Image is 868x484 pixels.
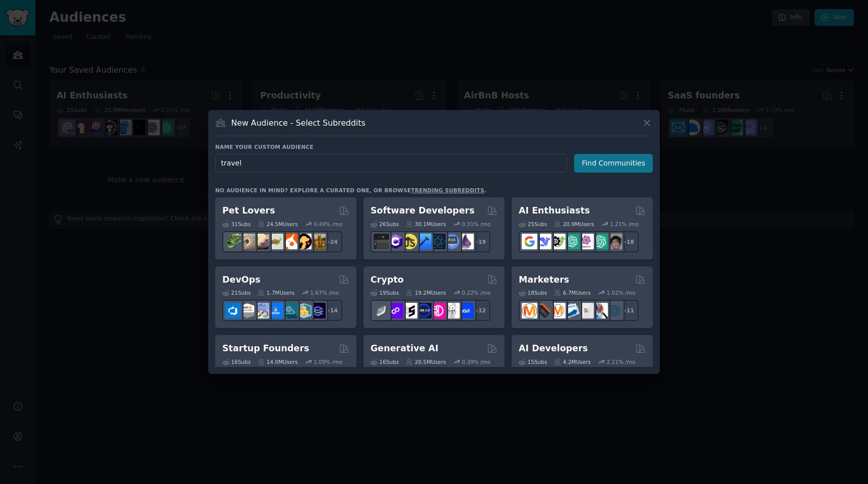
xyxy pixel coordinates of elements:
[462,358,490,365] div: 0.39 % /mo
[321,231,342,252] div: + 24
[370,358,399,365] div: 16 Sub s
[370,342,439,355] h2: Generative AI
[239,303,255,318] img: AWS_Certified_Experts
[519,221,547,228] div: 25 Sub s
[282,303,297,318] img: platformengineering
[254,234,269,249] img: leopardgeckos
[406,289,446,296] div: 19.2M Users
[222,274,261,286] h2: DevOps
[268,303,283,318] img: DevOpsLinks
[310,303,326,318] img: PlatformEngineers
[430,303,446,318] img: defiblockchain
[550,303,566,318] img: AskMarketing
[225,303,241,318] img: azuredevops
[370,221,399,228] div: 26 Sub s
[444,234,460,249] img: AskComputerScience
[406,221,446,228] div: 30.1M Users
[564,303,580,318] img: Emailmarketing
[606,234,622,249] img: ArtificalIntelligence
[469,300,490,321] div: + 12
[296,303,312,318] img: aws_cdk
[231,118,365,128] h3: New Audience - Select Subreddits
[610,221,639,228] div: 1.21 % /mo
[321,300,342,321] div: + 14
[254,303,269,318] img: Docker_DevOps
[564,234,580,249] img: chatgpt_promptDesign
[310,234,326,249] img: dogbreed
[402,234,417,249] img: learnjavascript
[406,358,446,365] div: 20.5M Users
[607,289,636,296] div: 1.02 % /mo
[606,303,622,318] img: OnlineMarketing
[314,358,342,365] div: 1.09 % /mo
[458,234,474,249] img: elixir
[258,289,294,296] div: 1.7M Users
[416,234,431,249] img: iOSProgramming
[222,342,309,355] h2: Startup Founders
[519,204,590,217] h2: AI Enthusiasts
[578,234,594,249] img: OpenAIDev
[519,289,547,296] div: 18 Sub s
[574,154,653,173] button: Find Communities
[536,234,551,249] img: DeepSeek
[370,274,404,286] h2: Crypto
[444,303,460,318] img: CryptoNews
[519,342,588,355] h2: AI Developers
[411,187,484,193] a: trending subreddits
[388,303,403,318] img: 0xPolygon
[222,204,275,217] h2: Pet Lovers
[402,303,417,318] img: ethstaker
[617,231,639,252] div: + 18
[311,289,339,296] div: 1.67 % /mo
[554,289,591,296] div: 6.7M Users
[215,187,486,194] div: No audience in mind? Explore a curated one, or browse .
[222,289,251,296] div: 21 Sub s
[462,289,490,296] div: 0.22 % /mo
[519,358,547,365] div: 15 Sub s
[222,221,251,228] div: 31 Sub s
[617,300,639,321] div: + 11
[550,234,566,249] img: AItoolsCatalog
[370,204,474,217] h2: Software Developers
[522,234,537,249] img: GoogleGeminiAI
[592,234,608,249] img: chatgpt_prompts_
[536,303,551,318] img: bigseo
[222,358,251,365] div: 16 Sub s
[268,234,283,249] img: turtle
[215,154,567,173] input: Pick a short name, like "Digital Marketers" or "Movie-Goers"
[416,303,431,318] img: web3
[258,358,297,365] div: 14.0M Users
[554,358,591,365] div: 4.2M Users
[239,234,255,249] img: ballpython
[458,303,474,318] img: defi_
[314,221,342,228] div: 0.49 % /mo
[578,303,594,318] img: googleads
[282,234,297,249] img: cockatiel
[388,234,403,249] img: csharp
[296,234,312,249] img: PetAdvice
[592,303,608,318] img: MarketingResearch
[370,289,399,296] div: 19 Sub s
[374,303,389,318] img: ethfinance
[554,221,594,228] div: 20.9M Users
[430,234,446,249] img: reactnative
[519,274,569,286] h2: Marketers
[462,221,490,228] div: 0.31 % /mo
[522,303,537,318] img: content_marketing
[374,234,389,249] img: software
[258,221,297,228] div: 24.5M Users
[215,143,653,150] h3: Name your custom audience
[225,234,241,249] img: herpetology
[607,358,636,365] div: 2.21 % /mo
[469,231,490,252] div: + 19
